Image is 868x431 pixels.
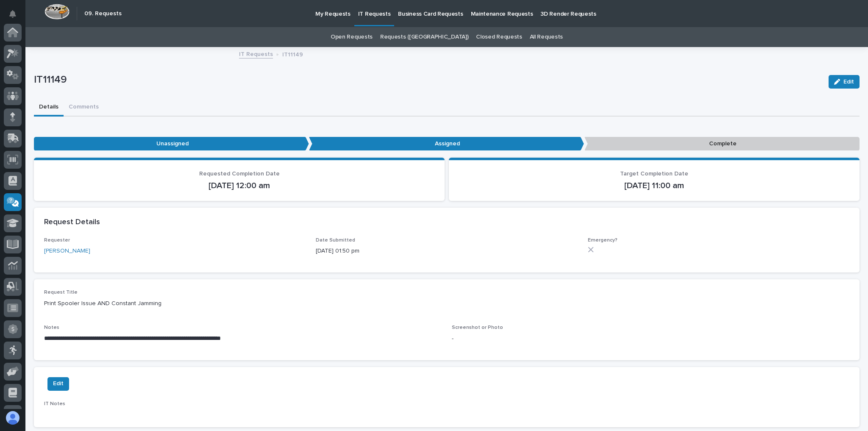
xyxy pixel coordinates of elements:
span: Target Completion Date [620,171,688,177]
button: Edit [829,75,860,89]
h2: 09. Requests [84,10,122,17]
span: Date Submitted [316,238,355,243]
span: Edit [843,78,854,86]
p: Unassigned [34,137,309,151]
img: Workspace Logo [45,4,70,19]
span: Notes [44,325,59,330]
p: Print Spooler Issue AND Constant Jamming [44,299,849,308]
p: IT11149 [282,49,303,58]
button: Edit [47,377,69,391]
span: Screenshot or Photo [452,325,503,330]
span: Emergency? [588,238,618,243]
p: [DATE] 12:00 am [44,181,434,191]
a: Closed Requests [476,27,522,47]
span: Request Title [44,290,78,295]
p: [DATE] 11:00 am [459,181,849,191]
span: IT Notes [44,401,65,406]
span: Requester [44,238,70,243]
button: Comments [64,99,104,117]
h2: Request Details [44,218,100,227]
button: Notifications [4,5,22,23]
p: - [452,334,849,343]
a: Open Requests [331,27,373,47]
a: IT Requests [239,49,273,58]
div: Notifications [11,10,22,24]
p: IT11149 [34,74,822,86]
a: All Requests [530,27,563,47]
p: Assigned [309,137,584,151]
p: [DATE] 01:50 pm [316,247,577,256]
span: Requested Completion Date [199,171,280,177]
p: Complete [584,137,860,151]
button: users-avatar [4,409,22,427]
button: Details [34,99,64,117]
a: [PERSON_NAME] [44,247,90,256]
span: Edit [53,378,64,389]
a: Requests ([GEOGRAPHIC_DATA]) [380,27,468,47]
